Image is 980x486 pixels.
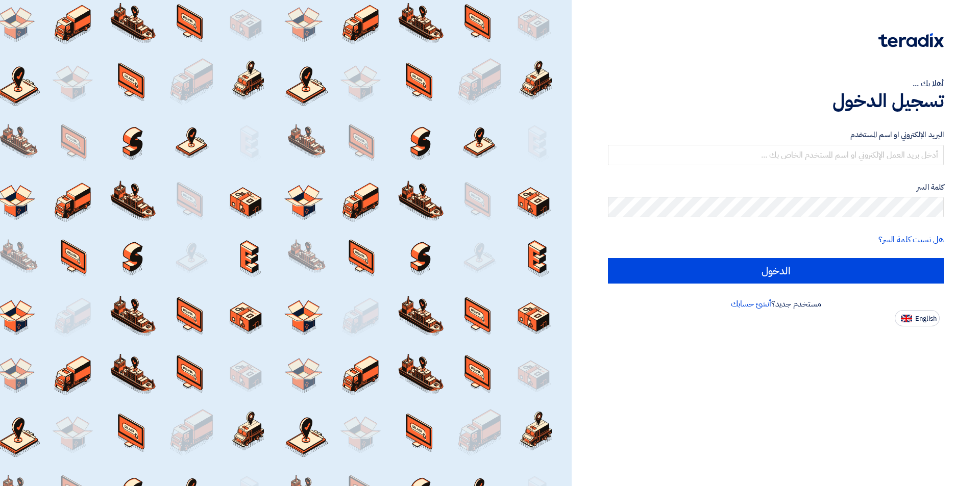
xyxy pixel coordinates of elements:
img: en-US.png [901,315,912,322]
button: English [895,310,940,326]
a: هل نسيت كلمة السر؟ [878,234,944,246]
a: أنشئ حسابك [731,298,771,310]
input: الدخول [608,258,944,284]
label: كلمة السر [608,182,944,193]
span: English [915,315,937,322]
img: Teradix logo [878,33,944,47]
h1: تسجيل الدخول [608,90,944,112]
div: مستخدم جديد؟ [608,298,944,310]
label: البريد الإلكتروني او اسم المستخدم [608,129,944,141]
div: أهلا بك ... [608,78,944,90]
input: أدخل بريد العمل الإلكتروني او اسم المستخدم الخاص بك ... [608,145,944,165]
